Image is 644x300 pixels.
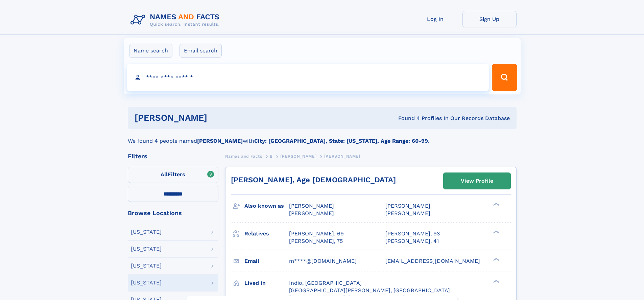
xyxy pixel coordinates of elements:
[408,11,462,27] a: Log In
[385,230,440,237] a: [PERSON_NAME], 93
[161,171,168,178] span: All
[289,203,334,209] span: [PERSON_NAME]
[131,229,162,235] div: [US_STATE]
[289,230,344,237] a: [PERSON_NAME], 69
[244,255,289,267] h3: Email
[270,152,273,160] a: B
[461,173,493,189] div: View Profile
[180,44,222,58] label: Email search
[289,280,362,286] span: Indio, [GEOGRAPHIC_DATA]
[492,64,517,91] button: Search Button
[128,167,218,183] label: Filters
[492,202,500,207] div: ❯
[244,228,289,239] h3: Relatives
[303,115,510,122] div: Found 4 Profiles In Our Records Database
[131,263,162,269] div: [US_STATE]
[492,257,500,261] div: ❯
[128,11,225,29] img: Logo Names and Facts
[128,129,517,145] div: We found 4 people named with .
[462,11,517,27] a: Sign Up
[231,176,396,184] a: [PERSON_NAME], Age [DEMOGRAPHIC_DATA]
[129,44,172,58] label: Name search
[289,237,343,245] a: [PERSON_NAME], 75
[385,258,480,264] span: [EMAIL_ADDRESS][DOMAIN_NAME]
[289,287,450,294] span: [GEOGRAPHIC_DATA][PERSON_NAME], [GEOGRAPHIC_DATA]
[385,203,430,209] span: [PERSON_NAME]
[280,154,316,159] span: [PERSON_NAME]
[225,152,262,160] a: Names and Facts
[280,152,316,160] a: [PERSON_NAME]
[444,173,510,189] a: View Profile
[289,210,334,216] span: [PERSON_NAME]
[131,280,162,285] div: [US_STATE]
[492,230,500,234] div: ❯
[254,138,428,144] b: City: [GEOGRAPHIC_DATA], State: [US_STATE], Age Range: 60-99
[385,237,439,245] a: [PERSON_NAME], 41
[135,114,303,122] h1: [PERSON_NAME]
[244,277,289,289] h3: Lived in
[128,210,218,216] div: Browse Locations
[131,246,162,252] div: [US_STATE]
[270,154,273,159] span: B
[492,279,500,283] div: ❯
[324,154,360,159] span: [PERSON_NAME]
[197,138,243,144] b: [PERSON_NAME]
[128,153,218,159] div: Filters
[244,200,289,212] h3: Also known as
[385,210,430,216] span: [PERSON_NAME]
[127,64,489,91] input: search input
